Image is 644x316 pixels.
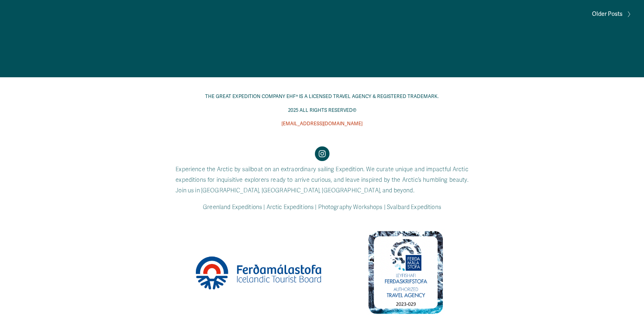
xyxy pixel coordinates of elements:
a: Instagram [315,146,330,161]
a: Older Posts [322,9,631,20]
span: [EMAIL_ADDRESS][DOMAIN_NAME] [282,121,362,127]
code: Experience the Arctic by sailboat on an extraordinary sailing Expedition. We curate unique and im... [176,166,468,194]
p: THE GREAT EXPEDITION COMPANY EHF® IS A LICENSED TRAVEL AGENCY & REGISTERED TRADEMARK. [155,92,489,101]
code: Greenland Expeditions | Arctic Expeditions | Photography Workshops | Svalbard Expeditions [203,204,441,211]
p: 2025 ALL RIGHTS RESERVED© [155,106,489,115]
span: Older Posts [592,9,622,20]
